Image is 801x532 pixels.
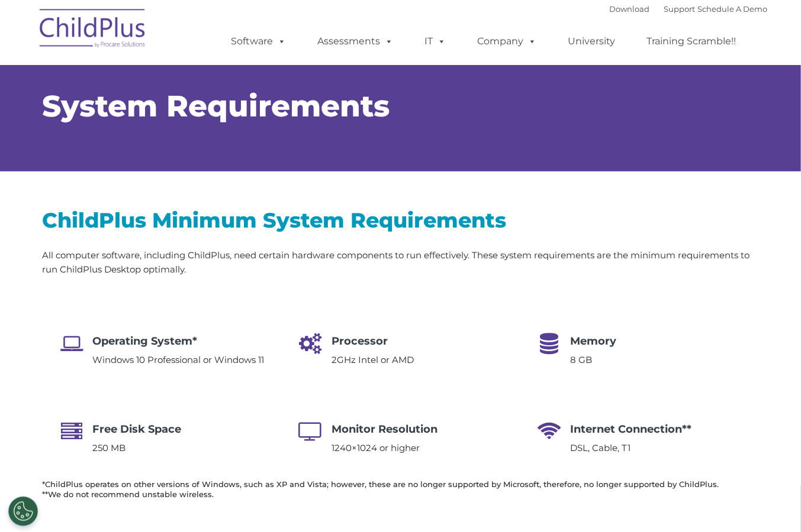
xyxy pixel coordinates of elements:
[466,30,549,53] a: Company
[34,1,152,60] img: ChildPlus by Procare Solutions
[413,30,458,53] a: IT
[43,479,759,499] h6: *ChildPlus operates on other versions of Windows, such as XP and Vista; however, these are no lon...
[332,335,388,348] span: Processor
[570,354,592,365] span: 8 GB
[93,333,265,349] h4: Operating System*
[332,423,438,436] span: Monitor Resolution
[635,30,748,53] a: Training Scramble!!
[93,423,182,436] span: Free Disk Space
[306,30,406,53] a: Assessments
[698,4,768,14] a: Schedule A Demo
[664,4,696,14] a: Support
[43,88,390,124] span: System Requirements
[43,207,759,233] h2: ChildPlus Minimum System Requirements
[332,442,420,453] span: 1240×1024 or higher
[220,30,298,53] a: Software
[610,4,650,14] a: Download
[610,4,768,14] font: |
[570,442,630,453] span: DSL, Cable, T1
[332,354,414,365] span: 2GHz Intel or AMD
[43,248,759,277] p: All computer software, including ChildPlus, need certain hardware components to run effectively. ...
[570,335,616,348] span: Memory
[93,353,265,367] p: Windows 10 Professional or Windows 11
[556,30,628,53] a: University
[8,497,38,526] button: Cookies Settings
[93,442,126,453] span: 250 MB
[570,423,691,436] span: Internet Connection**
